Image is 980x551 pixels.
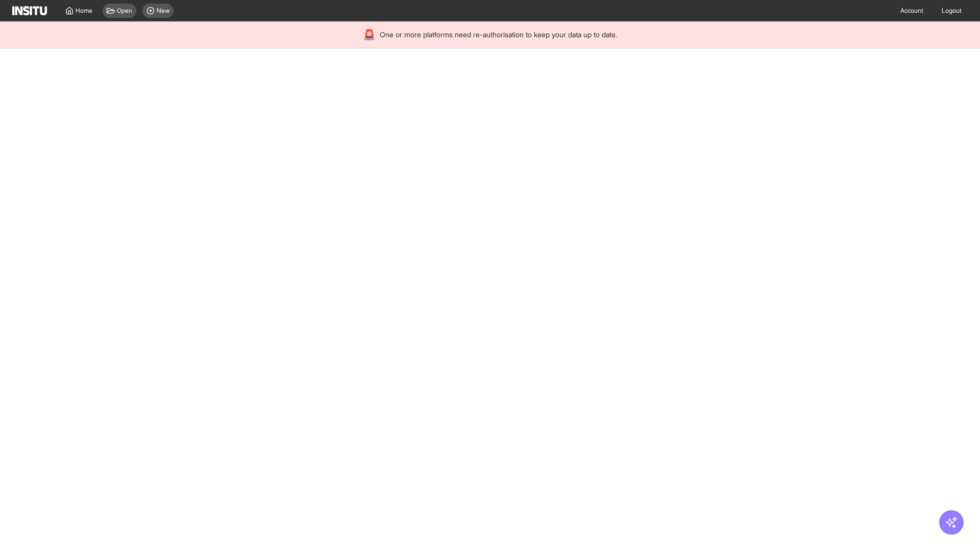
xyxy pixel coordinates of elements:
[363,28,376,42] div: 🚨
[76,7,92,15] span: Home
[157,7,169,15] span: New
[117,7,132,15] span: Open
[12,6,47,15] img: Logo
[380,30,617,40] span: One or more platforms need re-authorisation to keep your data up to date.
